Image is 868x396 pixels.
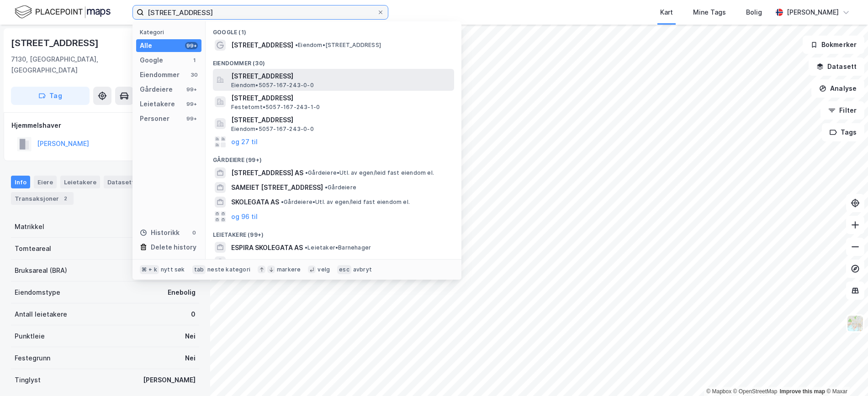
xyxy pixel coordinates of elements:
[325,184,356,191] span: Gårdeiere
[15,243,51,254] div: Tomteareal
[231,182,323,193] span: SAMEIET [STREET_ADDRESS]
[281,198,284,205] span: •
[185,115,198,122] div: 99+
[11,176,30,188] div: Info
[161,266,185,273] div: nytt søk
[207,266,250,273] div: neste kategori
[281,198,410,206] span: Gårdeiere • Utl. av egen/leid fast eiendom el.
[140,227,180,238] div: Historikk
[231,242,303,253] span: ESPIRA SKOLEGATA AS
[11,54,159,76] div: 7130, [GEOGRAPHIC_DATA], [GEOGRAPHIC_DATA]
[305,169,308,176] span: •
[809,57,864,76] button: Datasett
[295,42,381,49] span: Eiendom • [STREET_ADDRESS]
[104,176,138,188] div: Datasett
[143,375,196,386] div: [PERSON_NAME]
[312,259,439,266] span: Leietaker • Utl. av egen/leid fast eiendom el.
[140,99,175,109] div: Leietakere
[305,244,307,251] span: •
[231,104,320,111] span: Festetomt • 5057-167-243-1-0
[847,315,864,332] img: Z
[15,287,60,298] div: Eiendomstype
[822,352,868,396] div: Kontrollprogram for chat
[11,36,101,50] div: [STREET_ADDRESS]
[231,71,450,82] span: [STREET_ADDRESS]
[318,266,330,273] div: velg
[192,265,206,274] div: tab
[312,259,314,266] span: •
[11,87,90,105] button: Tag
[185,353,196,364] div: Nei
[140,265,159,274] div: ⌘ + k
[660,7,673,18] div: Kart
[231,115,450,125] span: [STREET_ADDRESS]
[231,197,279,208] span: SKOLEGATA AS
[206,224,461,240] div: Leietakere (99+)
[11,192,74,205] div: Transaksjoner
[34,176,57,188] div: Eiere
[61,194,70,203] div: 2
[15,331,45,342] div: Punktleie
[15,375,41,386] div: Tinglyst
[822,352,868,396] iframe: Chat Widget
[231,211,258,222] button: og 96 til
[206,21,461,38] div: Google (1)
[15,353,50,364] div: Festegrunn
[15,221,44,232] div: Matrikkel
[191,71,198,78] div: 30
[206,52,461,69] div: Eiendommer (30)
[231,167,303,178] span: [STREET_ADDRESS] AS
[295,42,298,48] span: •
[168,287,196,298] div: Enebolig
[15,309,67,320] div: Antall leietakere
[11,120,199,131] div: Hjemmelshaver
[191,309,196,320] div: 0
[191,229,198,236] div: 0
[231,93,450,104] span: [STREET_ADDRESS]
[140,113,169,124] div: Personer
[353,266,372,273] div: avbryt
[60,176,100,188] div: Leietakere
[185,331,196,342] div: Nei
[140,55,163,66] div: Google
[305,244,371,251] span: Leietaker • Barnehager
[277,266,301,273] div: markere
[337,265,351,274] div: esc
[693,7,726,18] div: Mine Tags
[206,149,461,166] div: Gårdeiere (99+)
[185,86,198,93] div: 99+
[185,100,198,108] div: 99+
[231,257,310,268] span: SKOLEGATA EIENDOM AS
[305,169,434,177] span: Gårdeiere • Utl. av egen/leid fast eiendom el.
[231,40,293,51] span: [STREET_ADDRESS]
[780,388,825,395] a: Improve this map
[140,69,180,80] div: Eiendommer
[746,7,762,18] div: Bolig
[787,7,839,18] div: [PERSON_NAME]
[151,242,196,253] div: Delete history
[706,388,731,395] a: Mapbox
[325,184,328,191] span: •
[231,82,314,89] span: Eiendom • 5057-167-243-0-0
[185,42,198,49] div: 99+
[811,79,864,98] button: Analyse
[822,123,864,141] button: Tags
[191,57,198,64] div: 1
[803,36,864,54] button: Bokmerker
[140,84,173,95] div: Gårdeiere
[820,101,864,120] button: Filter
[15,4,111,20] img: logo.f888ab2527a4732fd821a326f86c7f29.svg
[733,388,778,395] a: OpenStreetMap
[231,136,258,147] button: og 27 til
[144,5,377,19] input: Søk på adresse, matrikkel, gårdeiere, leietakere eller personer
[140,29,201,36] div: Kategori
[15,265,67,276] div: Bruksareal (BRA)
[231,125,314,133] span: Eiendom • 5057-167-243-0-0
[140,40,152,51] div: Alle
